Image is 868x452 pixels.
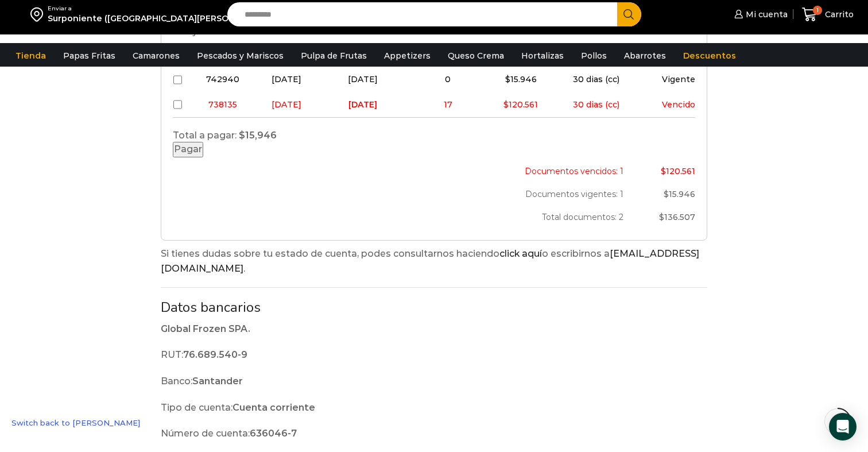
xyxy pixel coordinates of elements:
[503,99,509,110] span: $
[444,99,452,110] span: 17
[173,142,203,157] button: Pagar
[348,99,377,110] span: [DATE]
[466,183,630,206] th: Documentos vigentes: 1
[239,130,277,141] strong: $15,946
[192,376,243,387] strong: Santander
[127,45,185,67] a: Camarones
[161,299,707,316] h2: Datos bancarios
[661,166,695,176] bdi: 120.561
[466,157,630,183] th: Documentos vencidos: 1
[161,323,250,334] strong: Global Frozen SPA.
[10,45,52,67] a: Tienda
[161,246,707,276] p: Si tienes dudas sobre tu estado de cuenta, podes consultarnos haciendo o escribirnos a .
[272,99,301,110] span: [DATE]
[6,414,146,432] a: Switch back to [PERSON_NAME]
[48,5,269,13] div: Enviar a
[30,5,48,24] img: address-field-icon.svg
[250,428,297,439] strong: 636046-7
[445,74,451,84] span: 0
[573,99,619,110] span: 30 dias (cc)
[618,45,672,67] a: Abarrotes
[295,45,373,67] a: Pulpa de Frutas
[48,13,269,24] div: Surponiente ([GEOGRAPHIC_DATA][PERSON_NAME])
[664,189,669,199] span: $
[183,349,247,360] strong: 76.689.540-9
[503,99,538,110] bdi: 120.561
[617,2,641,26] button: Search button
[829,413,857,441] div: Open Intercom Messenger
[659,212,695,222] bdi: 136.507
[573,74,619,84] span: 30 dias (cc)
[731,3,788,26] a: Mi cuenta
[799,1,857,28] a: 1 Carrito
[505,74,510,84] span: $
[662,74,695,84] span: Vigente
[173,130,237,141] span: Total a pagar:
[208,99,237,110] span: 738135
[575,45,613,67] a: Pollos
[743,9,788,20] span: Mi cuenta
[378,45,436,67] a: Appetizers
[677,45,742,67] a: Descuentos
[466,206,630,229] th: Total documentos: 2
[57,45,121,67] a: Papas Fritas
[516,45,569,67] a: Hortalizas
[662,99,695,110] span: Vencido
[161,374,707,389] p: Banco:
[161,347,707,362] p: RUT:
[161,248,699,274] a: [EMAIL_ADDRESS][DOMAIN_NAME]
[232,402,315,413] strong: Cuenta corriente
[505,74,537,84] bdi: 15.946
[206,74,239,84] span: 742940
[442,45,510,67] a: Queso Crema
[348,74,378,84] span: [DATE]
[661,166,666,176] span: $
[822,9,854,20] span: Carrito
[499,248,542,259] a: click aquí
[161,400,707,415] p: Tipo de cuenta:
[272,74,301,84] span: [DATE]
[813,6,822,15] span: 1
[659,212,664,222] span: $
[664,189,695,199] bdi: 15.946
[191,45,289,67] a: Pescados y Mariscos
[161,426,707,441] p: Número de cuenta:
